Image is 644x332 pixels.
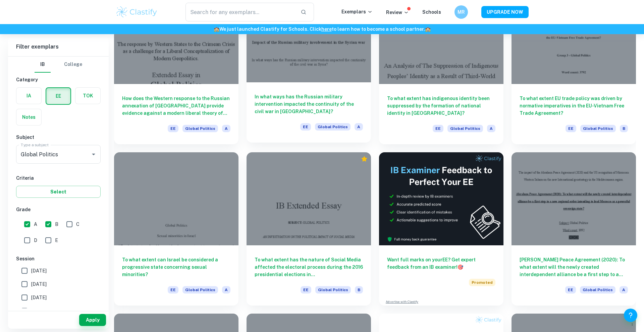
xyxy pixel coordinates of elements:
span: Global Politics [447,125,483,132]
input: Search for any exemplars... [185,3,295,21]
div: Filter type choice [35,57,82,73]
span: Global Politics [580,286,615,294]
button: IB [35,57,51,73]
span: [DATE] [31,280,47,288]
span: A [222,125,230,132]
span: E [55,237,58,244]
span: 🏫 [425,26,431,32]
span: Global Politics [182,286,218,294]
span: EE [300,123,311,131]
span: 🎯 [458,264,463,270]
span: [DATE] [31,267,47,274]
span: B [355,286,363,294]
h6: MR [458,8,465,16]
h6: Session [16,255,101,262]
div: Premium [361,156,368,162]
a: Schools [422,9,441,15]
h6: Subject [16,134,101,141]
span: Global Politics [580,125,616,132]
span: Global Politics [315,123,351,131]
a: Advertise with Clastify [386,300,418,304]
button: IA [16,88,41,104]
h6: To what extent has the nature of Social Media affected the electoral process during the 2016 pres... [255,256,363,278]
button: MR [454,5,468,19]
h6: Criteria [16,174,101,182]
h6: [PERSON_NAME] Peace Agreement (2020): To what extent will the newly created interdependent allian... [520,256,628,278]
h6: Category [16,76,101,83]
h6: To what extent has indigenous identity been suppressed by the formation of national identity in [... [387,95,495,117]
a: To what extent has the nature of Social Media affected the electoral process during the 2016 pres... [247,152,371,306]
span: EE [433,125,443,132]
p: Review [386,9,409,16]
button: Select [16,186,101,198]
button: UPGRADE NOW [481,6,529,18]
span: A [487,125,495,132]
h6: Want full marks on your EE ? Get expert feedback from an IB examiner! [387,256,495,271]
span: C [76,221,79,228]
label: Type a subject [21,142,49,148]
h6: To what extent can Israel be considered a progressive state concerning sexual minorities? [122,256,230,278]
span: EE [566,125,576,132]
span: EE [301,286,311,294]
button: TOK [75,88,100,104]
button: EE [46,88,70,104]
span: Global Politics [182,125,218,132]
a: To what extent can Israel be considered a progressive state concerning sexual minorities?EEGlobal... [114,152,238,306]
h6: We just launched Clastify for Schools. Click to learn how to become a school partner. [1,25,643,33]
span: D [34,237,37,244]
span: [DATE] [31,307,47,315]
img: Clastify logo [115,5,158,19]
h6: How does the Western response to the Russian annexation of [GEOGRAPHIC_DATA] provide evidence aga... [122,95,230,117]
button: Apply [79,314,106,326]
span: EE [168,286,178,294]
span: Promoted [469,279,495,286]
h6: Filter exemplars [8,37,109,56]
span: B [620,125,628,132]
h6: Grade [16,206,101,213]
a: here [321,26,332,32]
span: A [34,221,37,228]
button: Notes [16,109,41,125]
span: EE [168,125,178,132]
p: Exemplars [341,8,373,15]
button: Help and Feedback [624,309,637,322]
span: A [355,123,363,131]
img: Thumbnail [379,152,503,245]
span: 🏫 [214,26,219,32]
h6: In what ways has the Russian military intervention impacted the continuity of the civil war in [G... [255,93,363,115]
button: Open [89,150,98,159]
h6: To what extent EU trade policy was driven by normative imperatives in the EU-Vietnam Free Trade A... [520,95,628,117]
a: [PERSON_NAME] Peace Agreement (2020): To what extent will the newly created interdependent allian... [512,152,636,306]
span: Global Politics [315,286,351,294]
a: Want full marks on yourEE? Get expert feedback from an IB examiner!PromotedAdvertise with Clastify [379,152,503,306]
span: EE [565,286,576,294]
span: A [620,286,628,294]
span: B [55,221,58,228]
span: A [222,286,230,294]
button: College [64,57,82,73]
span: [DATE] [31,294,47,301]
